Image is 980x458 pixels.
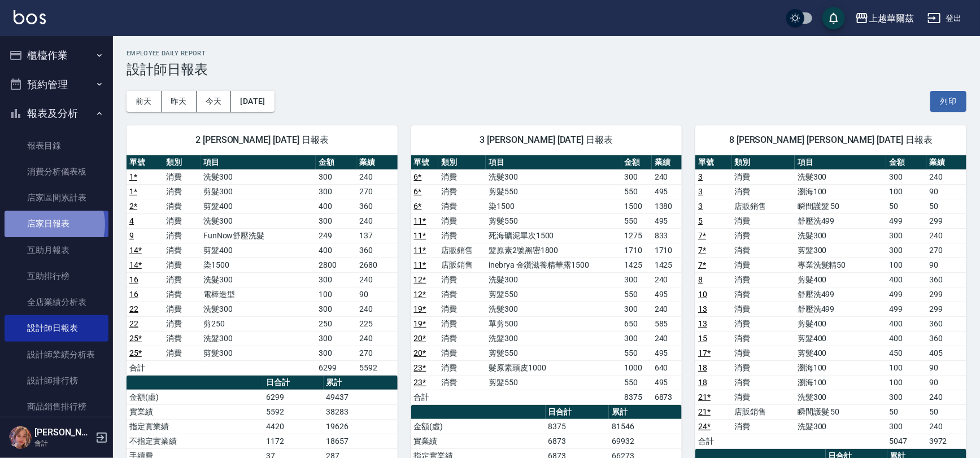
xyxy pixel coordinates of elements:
td: 剪髮400 [795,331,886,346]
td: 270 [926,243,966,258]
td: 消費 [732,213,795,228]
td: 499 [886,302,926,316]
th: 金額 [316,155,356,170]
td: 90 [926,184,966,199]
td: 洗髮300 [486,331,621,346]
td: 100 [886,375,926,390]
a: 3 [698,187,703,196]
td: 360 [926,331,966,346]
td: FunNow舒壓洗髮 [201,228,316,243]
td: 店販銷售 [438,243,486,258]
td: 合計 [695,434,731,448]
td: 金額(虛) [127,390,263,404]
td: 400 [886,331,926,346]
td: 染1500 [486,199,621,213]
td: 6873 [546,434,609,448]
td: 剪髮400 [795,346,886,360]
td: 消費 [732,287,795,302]
td: 洗髮300 [486,302,621,316]
th: 單號 [411,155,438,170]
td: 專業洗髮精50 [795,258,886,272]
td: 洗髮300 [486,169,621,184]
td: 240 [926,390,966,404]
a: 16 [129,290,138,299]
td: 1710 [652,243,682,258]
td: 消費 [163,213,200,228]
a: 3 [698,172,703,181]
td: 90 [356,287,397,302]
th: 金額 [621,155,651,170]
td: 消費 [732,346,795,360]
td: 18657 [324,434,398,448]
td: 剪250 [201,316,316,331]
a: 商品銷售排行榜 [5,394,108,420]
button: 前天 [127,91,162,112]
td: 染1500 [201,258,316,272]
a: 互助月報表 [5,237,108,263]
td: 360 [356,243,397,258]
td: 400 [316,199,356,213]
div: 上越華爾茲 [869,11,914,25]
td: 5047 [886,434,926,448]
td: 1710 [621,243,651,258]
td: 瀏海100 [795,184,886,199]
td: 剪髮400 [795,316,886,331]
td: 300 [316,272,356,287]
td: 6299 [263,390,324,404]
th: 累計 [609,405,682,420]
button: 昨天 [162,91,197,112]
button: 預約管理 [5,70,108,99]
td: 剪髮550 [486,287,621,302]
td: 1500 [621,199,651,213]
td: 消費 [732,316,795,331]
td: 電棒造型 [201,287,316,302]
td: 90 [926,375,966,390]
td: 消費 [732,302,795,316]
td: 單剪500 [486,316,621,331]
td: 650 [621,316,651,331]
th: 類別 [438,155,486,170]
td: 100 [886,258,926,272]
td: 消費 [163,302,200,316]
th: 類別 [732,155,795,170]
td: 洗髮300 [795,228,886,243]
th: 金額 [886,155,926,170]
a: 消費分析儀表板 [5,159,108,185]
td: 洗髮300 [486,272,621,287]
a: 互助排行榜 [5,263,108,289]
table: a dense table [127,155,398,376]
td: 5592 [356,360,397,375]
a: 9 [129,231,134,240]
td: 髮原素頭皮1000 [486,360,621,375]
td: 300 [621,169,651,184]
td: 360 [926,316,966,331]
td: 店販銷售 [732,199,795,213]
td: 299 [926,302,966,316]
td: 消費 [438,331,486,346]
td: 消費 [732,272,795,287]
td: 舒壓洗499 [795,302,886,316]
a: 3 [698,202,703,211]
td: 833 [652,228,682,243]
a: 22 [129,319,138,328]
td: 1425 [621,258,651,272]
td: 消費 [438,228,486,243]
a: 設計師排行榜 [5,368,108,394]
td: 300 [886,243,926,258]
button: 報表及分析 [5,99,108,128]
td: 金額(虛) [411,419,546,434]
button: [DATE] [231,91,274,112]
td: 4420 [263,419,324,434]
th: 單號 [127,155,163,170]
td: 消費 [438,184,486,199]
td: 消費 [163,199,200,213]
td: 50 [926,199,966,213]
td: 剪髮550 [486,184,621,199]
button: 列印 [930,91,966,112]
td: 洗髮300 [795,419,886,434]
h5: [PERSON_NAME] [34,427,92,438]
td: 洗髮300 [201,213,316,228]
td: 300 [886,169,926,184]
th: 日合計 [263,376,324,390]
td: 400 [886,272,926,287]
